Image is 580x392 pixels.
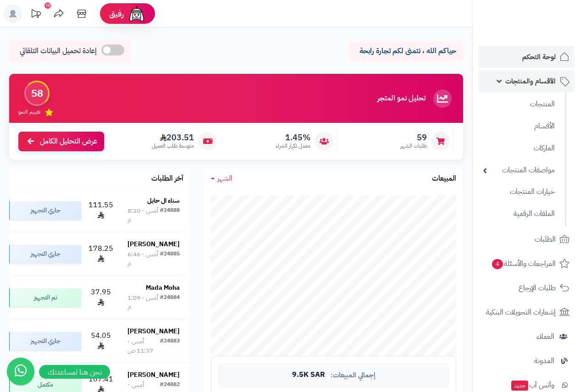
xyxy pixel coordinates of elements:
[522,50,556,63] span: لوحة التحكم
[147,196,180,205] strong: سناء ال حايل
[535,233,556,246] span: الطلبات
[8,288,81,307] div: تم التجهيز
[127,206,160,225] div: أمس - 8:20 م
[491,257,556,270] span: المراجعات والأسئلة
[518,22,571,42] img: logo-2.png
[85,320,117,363] td: 54.05
[432,175,456,183] h3: المبيعات
[276,133,310,143] span: 1.45%
[40,136,97,147] span: عرض التحليل الكامل
[127,293,160,312] div: أمس - 1:09 م
[20,46,97,56] span: إعادة تحميل البيانات التلقائي
[160,337,180,355] div: #24883
[160,293,180,312] div: #24884
[478,160,559,180] a: مواصفات المنتجات
[44,2,51,9] div: 10
[211,173,232,184] a: الشهر
[292,371,325,379] span: 9.5K SAR
[160,250,180,268] div: #24885
[217,173,232,184] span: الشهر
[355,46,456,56] p: حياكم الله ، نتمنى لكم تجارة رابحة
[85,276,117,319] td: 37.95
[276,142,310,150] span: معدل تكرار الشراء
[478,182,559,202] a: خيارات المنتجات
[492,259,503,269] span: 4
[478,301,574,323] a: إشعارات التحويلات البنكية
[24,5,47,25] a: تحديثات المنصة
[85,189,117,232] td: 111.55
[8,332,81,350] div: جاري التجهيز
[152,133,194,143] span: 203.51
[127,239,180,249] strong: [PERSON_NAME]
[8,245,81,263] div: جاري التجهيز
[18,108,40,116] span: تقييم النمو
[127,370,180,380] strong: [PERSON_NAME]
[400,133,427,143] span: 59
[8,201,81,220] div: جاري التجهيز
[377,94,425,103] h3: تحليل نمو المتجر
[478,116,559,136] a: الأقسام
[478,350,574,372] a: المدونة
[478,253,574,275] a: المراجعات والأسئلة4
[146,283,180,293] strong: Mada Moha
[151,175,183,183] h3: آخر الطلبات
[109,8,124,19] span: رفيق
[127,250,160,268] div: أمس - 6:46 م
[85,232,117,276] td: 178.25
[478,94,559,114] a: المنتجات
[478,326,574,348] a: العملاء
[478,277,574,299] a: طلبات الإرجاع
[478,204,559,224] a: الملفات الرقمية
[331,371,376,379] span: إجمالي المبيعات:
[478,228,574,250] a: الطلبات
[18,132,104,151] a: عرض التحليل الكامل
[127,5,146,23] img: ai-face.png
[160,206,180,225] div: #24888
[519,282,556,294] span: طلبات الإرجاع
[534,354,554,367] span: المدونة
[536,330,554,343] span: العملاء
[478,138,559,158] a: الماركات
[505,75,556,88] span: الأقسام والمنتجات
[127,326,180,336] strong: [PERSON_NAME]
[478,46,574,68] a: لوحة التحكم
[486,306,556,319] span: إشعارات التحويلات البنكية
[152,142,194,150] span: متوسط طلب العميل
[127,337,160,355] div: أمس - 11:37 ص
[510,379,554,392] span: وآتس آب
[511,381,528,391] span: جديد
[400,142,427,150] span: طلبات الشهر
